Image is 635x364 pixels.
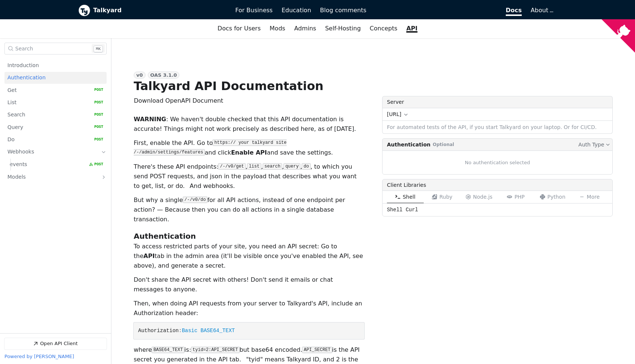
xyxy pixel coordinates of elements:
[78,4,90,16] img: Talkyard logo
[89,162,103,167] span: POST
[247,163,261,169] code: list
[302,347,332,353] code: API_SECRET
[89,100,103,105] span: POST
[7,99,16,106] span: List
[382,203,613,216] div: Shell Curl
[284,163,300,169] code: query
[96,47,98,52] span: ⌘
[387,141,430,148] span: Authentication
[89,112,103,118] span: POST
[148,72,180,79] div: OAS 3.1.0
[439,194,452,200] span: Ruby
[134,231,364,242] h2: Authentication
[382,150,613,175] div: No authentication selected
[134,299,364,318] p: Then, when doing API requests from your server to Talkyard's API, include an Authorization header:
[371,4,527,17] a: Docs
[15,46,33,52] span: Search
[134,162,364,191] p: There's these API endpoints: , , , , , to which you send POST requests, and json in the payload t...
[4,354,74,360] a: Powered by [PERSON_NAME]
[7,149,34,156] span: Webhooks
[7,72,103,83] a: Authentication
[89,125,103,130] span: POST
[231,4,277,17] a: For Business
[316,4,371,17] a: Blog comments
[10,159,103,171] a: events POST
[134,116,166,123] b: WARNING
[213,22,265,35] a: Docs for Users
[402,22,422,35] a: API
[7,122,103,133] a: Query POST
[290,22,320,35] a: Admins
[94,46,103,53] kbd: k
[138,328,179,334] span: Authorization
[431,141,456,148] span: Optional
[547,194,566,200] span: Python
[382,179,613,191] div: Client Libraries
[7,112,25,119] span: Search
[191,347,240,353] code: tyid=2:API_SECRET
[320,7,367,14] span: Blog comments
[7,62,39,69] span: Introduction
[134,96,224,106] button: Download OpenAPI Document
[134,138,364,158] p: First, enable the API. Go to and click and save the settings.
[7,60,103,71] a: Introduction
[231,149,267,156] strong: Enable API
[143,252,154,259] strong: API
[10,161,27,168] span: events
[134,322,364,339] code: :
[134,116,356,132] i: : We haven't double checked that this API documentation is accurate! Things might not work precis...
[365,22,402,35] a: Concepts
[571,191,608,203] button: More
[531,7,552,14] a: About
[403,194,415,200] span: Shell
[182,328,235,334] span: Basic BASE64_TEXT
[387,123,608,132] p: For automated tests of the API, if you start Talkyard on your laptop. Or for CI/CD.
[134,72,146,79] div: v0
[506,7,522,16] span: Docs
[134,275,364,294] p: Don't share the API secret with others! Don't send it emails or chat messages to anyone.
[302,163,310,169] code: do
[265,22,290,35] a: Mods
[152,347,184,353] code: BASE64_TEXT
[382,96,613,108] label: Server
[134,195,364,224] p: But why a single for all API actions, instead of one endpoint per action? — Because then you can ...
[587,194,600,200] span: More
[134,242,364,271] p: To access restricted parts of your site, you need an API secret: Go to the tab in the admin area ...
[514,194,524,200] span: PHP
[183,197,208,203] code: /-/v0/do
[4,338,107,350] a: Open API Client
[7,87,17,94] span: Get
[263,163,282,169] code: search
[577,140,611,149] button: Auth Type
[7,74,46,81] span: Authentication
[7,146,93,158] a: Webhooks
[7,136,14,143] span: Do
[382,108,612,120] button: [URL]
[89,87,103,93] span: POST
[78,4,225,16] a: Talkyard logoTalkyard
[134,140,287,155] code: https:// your talkyard site /-/admin/settings/features
[93,6,225,15] b: Talkyard
[134,79,323,93] h1: Talkyard API Documentation
[7,171,93,183] a: Models
[7,134,103,145] a: Do POST
[7,97,103,108] a: List POST
[473,194,492,200] span: Node.js
[7,109,103,121] a: Search POST
[387,110,401,118] span: [URL]
[7,173,26,181] span: Models
[218,163,245,169] code: /-/v0/get
[281,7,311,14] span: Education
[277,4,316,17] a: Education
[235,7,273,14] span: For Business
[7,124,23,131] span: Query
[7,85,103,96] a: Get POST
[320,22,365,35] a: Self-Hosting
[89,137,103,142] span: POST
